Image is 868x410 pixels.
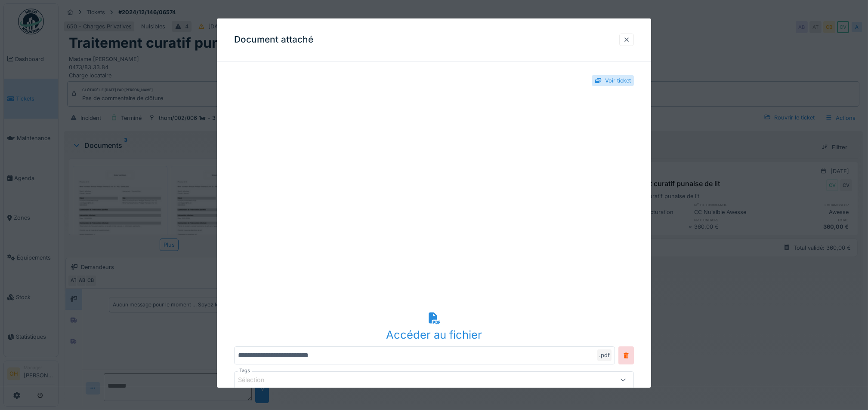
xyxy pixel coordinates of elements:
div: .pdf [597,349,612,361]
h3: Document attaché [234,34,313,45]
div: Accéder au fichier [234,327,634,343]
label: Tags [238,367,252,374]
div: Sélection [238,375,277,385]
div: Voir ticket [605,76,631,85]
